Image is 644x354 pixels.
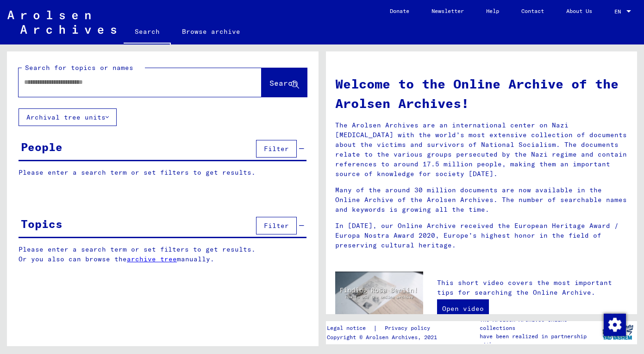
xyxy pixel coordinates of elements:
div: Change consent [603,313,625,335]
mat-label: Search for topics or names [25,63,133,72]
p: The Arolsen Archives online collections [480,316,598,332]
p: Please enter a search term or set filters to get results. Or you also can browse the manually. [19,245,307,264]
img: Arolsen_neg.svg [7,11,116,34]
p: have been realized in partnership with [480,332,598,349]
span: Search [269,78,297,88]
img: Change consent [604,314,626,336]
a: Browse archive [171,20,251,43]
p: Many of the around 30 million documents are now available in the Online Archive of the Arolsen Ar... [335,185,628,215]
img: yv_logo.png [600,321,635,344]
div: People [21,139,63,155]
a: Open video [437,299,489,318]
button: Filter [256,217,297,234]
h1: Welcome to the Online Archive of the Arolsen Archives! [335,74,628,113]
p: In [DATE], our Online Archive received the European Heritage Award / Europa Nostra Award 2020, Eu... [335,221,628,250]
p: The Arolsen Archives are an international center on Nazi [MEDICAL_DATA] with the world’s most ext... [335,120,628,179]
div: | [327,323,441,333]
span: Filter [264,221,289,230]
span: EN [614,8,625,15]
p: Copyright © Arolsen Archives, 2021 [327,333,441,341]
a: archive tree [127,255,177,263]
a: Legal notice [327,323,373,333]
p: This short video covers the most important tips for searching the Online Archive. [437,278,628,297]
a: Privacy policy [377,323,441,333]
span: Filter [264,145,289,153]
button: Filter [256,140,297,158]
p: Please enter a search term or set filters to get results. [19,168,306,177]
div: Topics [21,215,63,232]
button: Archival tree units [19,108,117,126]
button: Search [262,68,307,97]
a: Search [124,20,171,44]
img: video.jpg [335,272,424,320]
